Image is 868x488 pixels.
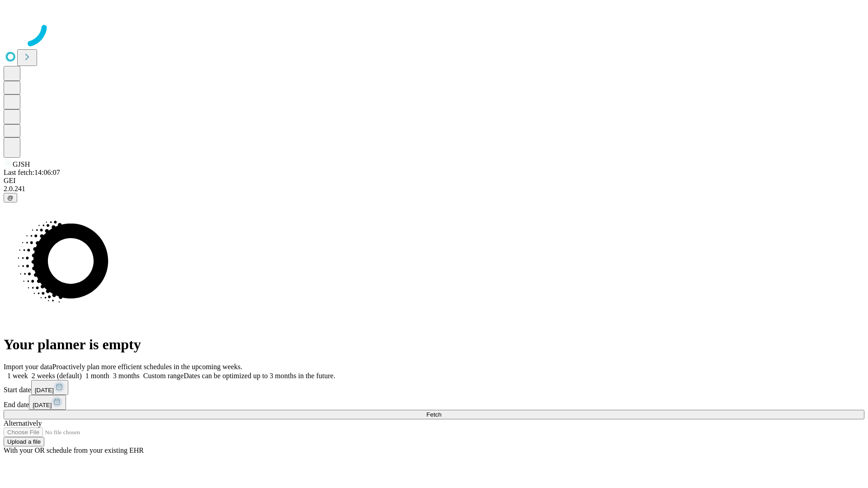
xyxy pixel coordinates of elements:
[4,419,42,427] span: Alternatively
[4,185,864,193] div: 2.0.241
[13,160,30,168] span: GJSH
[4,177,864,185] div: GEI
[4,395,864,410] div: End date
[4,446,144,454] span: With your OR schedule from your existing EHR
[7,372,28,380] span: 1 week
[33,402,52,408] span: [DATE]
[4,169,60,176] span: Last fetch: 14:06:07
[32,372,82,380] span: 2 weeks (default)
[113,372,140,380] span: 3 months
[7,194,14,201] span: @
[143,372,184,380] span: Custom range
[4,363,52,371] span: Import your data
[184,372,335,380] span: Dates can be optimized up to 3 months in the future.
[85,372,109,380] span: 1 month
[4,410,864,419] button: Fetch
[52,363,242,371] span: Proactively plan more efficient schedules in the upcoming weeks.
[4,380,864,395] div: Start date
[426,411,441,418] span: Fetch
[29,395,66,410] button: [DATE]
[31,380,68,395] button: [DATE]
[35,387,54,394] span: [DATE]
[4,193,17,202] button: @
[4,336,864,353] h1: Your planner is empty
[4,437,44,446] button: Upload a file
